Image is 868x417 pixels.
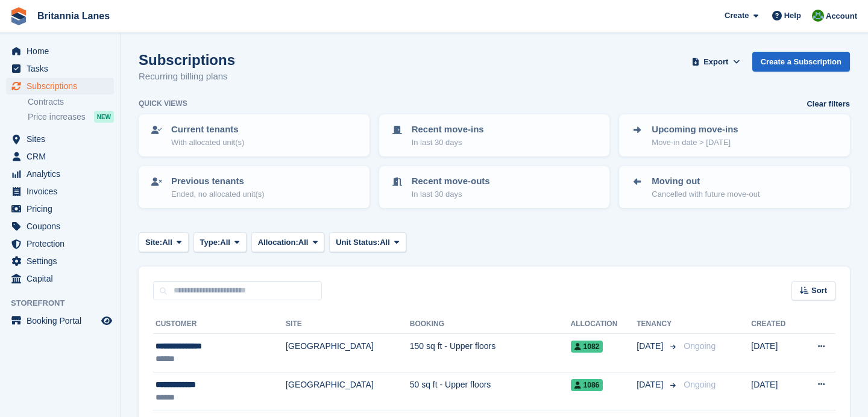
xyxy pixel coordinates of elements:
h6: Quick views [139,98,187,109]
span: Storefront [11,297,120,309]
span: Analytics [27,165,99,182]
p: Moving out [652,175,759,188]
span: Help [784,10,801,22]
p: Recurring billing plans [139,70,235,84]
img: stora-icon-8386f47178a22dfd0bd8f6a31ec36ba5ce8667c1dd55bd0f319d3a0aa187defe.svg [10,7,28,25]
th: Tenancy [637,315,679,334]
td: [DATE] [751,372,800,410]
span: All [298,236,309,249]
span: Export [703,56,728,68]
p: Current tenants [171,123,244,137]
th: Booking [410,315,571,334]
p: Ended, no allocated unit(s) [171,188,265,200]
th: Created [751,315,800,334]
span: Settings [27,253,99,270]
img: Matt Lane [812,10,824,22]
span: [DATE] [637,378,665,391]
span: Tasks [27,60,99,77]
span: Sort [811,285,827,297]
td: [GEOGRAPHIC_DATA] [286,334,410,372]
p: Move-in date > [DATE] [652,137,738,149]
span: Sites [27,131,99,147]
a: menu [6,253,114,270]
td: [DATE] [751,334,800,372]
span: Booking Portal [27,312,99,329]
span: Pricing [27,200,99,217]
button: Export [690,52,743,72]
span: Protection [27,235,99,252]
p: With allocated unit(s) [171,137,244,149]
p: Upcoming move-ins [652,123,738,137]
p: Cancelled with future move-out [652,188,759,200]
a: menu [6,165,114,182]
div: NEW [94,111,114,123]
button: Site: All [139,232,189,252]
td: 50 sq ft - Upper floors [410,372,571,410]
span: Account [826,10,857,22]
a: menu [6,60,114,77]
a: Clear filters [807,98,850,110]
a: menu [6,218,114,235]
span: Invoices [27,183,99,200]
span: Coupons [27,218,99,235]
span: All [220,236,230,249]
th: Allocation [571,315,637,334]
a: Recent move-ins In last 30 days [380,116,609,155]
span: Create [725,10,749,22]
a: Previous tenants Ended, no allocated unit(s) [140,167,368,207]
a: menu [6,200,114,217]
a: menu [6,235,114,252]
a: menu [6,270,114,287]
p: In last 30 days [412,137,484,149]
span: All [162,236,172,249]
button: Type: All [193,232,247,252]
span: [DATE] [637,340,665,353]
a: menu [6,78,114,94]
button: Allocation: All [251,232,325,252]
a: menu [6,43,114,60]
a: Current tenants With allocated unit(s) [140,116,368,155]
span: Type: [200,236,221,249]
a: Moving out Cancelled with future move-out [620,167,849,207]
th: Customer [153,315,286,334]
span: Price increases [28,111,86,123]
h1: Subscriptions [139,52,235,68]
span: Allocation: [258,236,298,249]
p: Recent move-outs [412,175,490,188]
p: In last 30 days [412,188,490,200]
span: Home [27,43,99,60]
p: Recent move-ins [412,123,484,137]
span: CRM [27,148,99,165]
p: Previous tenants [171,175,265,188]
a: Britannia Lanes [33,6,115,26]
a: Preview store [99,314,114,328]
a: menu [6,131,114,147]
a: menu [6,312,114,329]
span: Subscriptions [27,78,99,94]
a: Price increases NEW [28,110,114,123]
a: menu [6,183,114,200]
td: 150 sq ft - Upper floors [410,334,571,372]
a: Upcoming move-ins Move-in date > [DATE] [620,116,849,155]
button: Unit Status: All [329,232,406,252]
a: menu [6,148,114,165]
a: Recent move-outs In last 30 days [380,167,609,207]
a: Contracts [28,96,114,108]
span: Ongoing [684,341,715,351]
a: Create a Subscription [752,52,850,72]
span: All [380,236,390,249]
td: [GEOGRAPHIC_DATA] [286,372,410,410]
span: Site: [145,236,162,249]
span: Capital [27,270,99,287]
span: Ongoing [684,380,715,389]
th: Site [286,315,410,334]
span: 1082 [571,341,603,353]
span: 1086 [571,379,603,391]
span: Unit Status: [336,236,380,249]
